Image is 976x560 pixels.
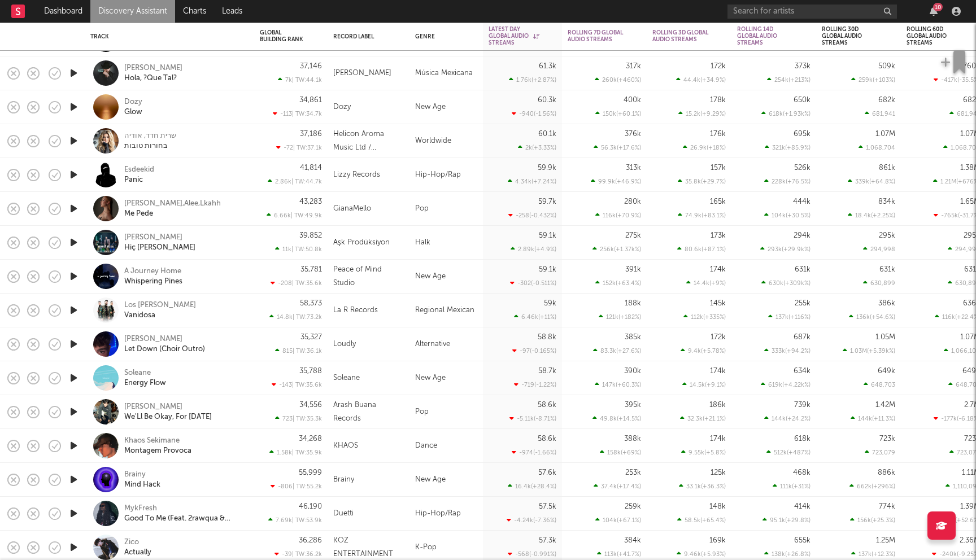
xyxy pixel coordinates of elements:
div: 390k [624,368,641,375]
div: 631k [795,266,811,273]
div: Hip-Hop/Rap [409,158,483,192]
div: Loudly [333,338,356,351]
div: [PERSON_NAME] [124,334,182,344]
a: Esdeekid [124,165,154,175]
div: Genre [415,33,472,40]
div: 2.86k | TW: 44.7k [260,178,322,185]
div: 388k [624,435,641,443]
div: Good To Me (Feat. 2rawqua & Bigxthaplug) [124,514,246,524]
div: 58.7k [538,368,556,375]
a: Hiç [PERSON_NAME] [124,243,195,253]
div: 14.5k ( +9.1 % ) [682,381,726,388]
div: Soleane [333,371,360,385]
div: 157k [711,164,726,172]
div: Khaos Sekimane [124,436,180,446]
div: 57.6k [538,469,556,476]
div: 1.03M ( +5.39k % ) [843,347,895,355]
div: 774k [879,503,895,510]
div: 386k [878,300,895,307]
div: We'Ll Be Okay, For [DATE] [124,412,212,422]
div: -72 | TW: 37.1k [260,144,322,151]
a: בחורות טובות [124,141,168,151]
div: 2.89k ( +4.9 % ) [511,246,556,253]
a: Brainy [124,470,146,480]
div: 400k [624,97,641,104]
div: 59.1k [539,266,556,273]
div: 1.07M [875,130,895,138]
div: GianaMello [333,202,371,216]
div: שרית חדד, אודיה [124,131,176,141]
div: 293k ( +29.9k % ) [760,246,811,253]
div: 58.8k [538,334,556,341]
div: New Age [409,463,483,497]
a: Soleane [124,368,151,378]
a: Panic [124,175,143,185]
div: 321k ( +85.9 % ) [765,144,811,151]
div: 165k [710,198,726,205]
div: 99.9k ( +46.9 % ) [591,178,641,185]
div: 150k ( +60.1 % ) [595,110,641,117]
a: [PERSON_NAME] [124,63,182,73]
div: 144k ( +11.3 % ) [851,415,895,422]
div: 188k [625,300,641,307]
div: 37,186 [300,130,322,138]
div: Rolling 60D Global Audio Streams [907,26,963,46]
div: Helicon Aroma Music Ltd / [PERSON_NAME] Productions Ltd under exclusive license to D-Music [333,128,404,155]
div: 6.46k ( +11 % ) [514,313,556,321]
div: 35.8k ( +29.7 % ) [678,178,726,185]
div: 294,998 [863,246,895,253]
div: 723k [879,435,895,443]
div: -208 | TW: 35.6k [260,279,322,287]
div: 1,068,704 [859,144,895,151]
div: 280k [624,198,641,205]
div: 173k [711,232,726,239]
a: Actually [124,548,151,558]
div: -974 ( -1.66 % ) [512,449,556,456]
div: 158k ( +69 % ) [600,449,641,456]
div: 662k ( +296 % ) [849,483,895,490]
div: Música Mexicana [409,56,483,90]
div: 174k [710,435,726,443]
a: MykFresh [124,504,157,514]
div: Glow [124,107,142,117]
div: Me Pede [124,209,153,219]
div: 385k [625,334,641,341]
div: 144k ( +24.2 % ) [764,415,811,422]
div: 61.3k [539,63,556,70]
div: 395k [625,401,641,409]
div: 36,286 [299,537,322,544]
div: 815 | TW: 36.1k [260,347,322,355]
div: Vanidosa [124,310,155,321]
div: -258 ( -0.432 % ) [508,212,556,219]
div: 9.55k ( +5.8 % ) [681,449,726,456]
div: Rolling 7D Global Audio Streams [568,29,624,43]
div: 116k ( +70.9 % ) [595,212,641,219]
div: 176k [710,130,726,138]
div: 60.3k [538,97,556,104]
div: 57.5k [539,503,556,510]
div: 619k ( +4.22k % ) [761,381,811,388]
a: Let Down (Choir Outro) [124,344,205,355]
a: Dozy [124,97,142,107]
div: 57.3k [539,537,556,544]
div: 59k [544,300,556,307]
input: Search for artists [727,5,897,19]
div: 259k [625,503,641,510]
div: 59.7k [538,198,556,205]
div: 34,268 [299,435,322,443]
div: Dozy [333,100,351,114]
div: 56.3k ( +17.6 % ) [594,144,641,151]
div: 295k [879,232,895,239]
div: Dance [409,429,483,463]
div: 58,373 [300,300,322,307]
a: A Journey Home [124,266,181,277]
div: 255k [795,300,811,307]
a: [PERSON_NAME] [124,402,182,412]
